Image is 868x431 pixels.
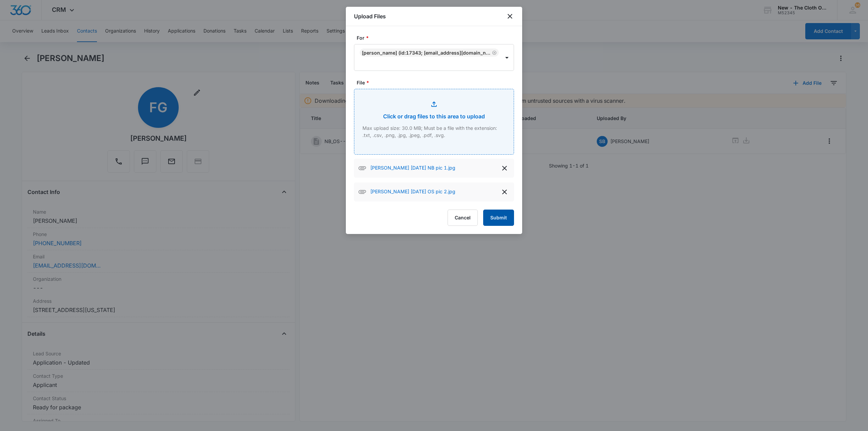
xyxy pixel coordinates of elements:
p: [PERSON_NAME] [DATE] NB pic 1.jpg [370,164,455,172]
button: delete [499,187,510,197]
p: [PERSON_NAME] [DATE] OS pic 2.jpg [370,188,455,196]
h1: Upload Files [354,12,386,20]
button: Submit [483,210,514,226]
div: [PERSON_NAME] (ID:17343; [EMAIL_ADDRESS][DOMAIN_NAME]; 9099659526) [362,50,491,56]
button: delete [499,163,510,174]
label: File [357,79,517,86]
button: Cancel [448,210,478,226]
div: Remove Flor Gaeta (ID:17343; tfgaeta22@gmail.com; 9099659526) [491,50,497,55]
label: For [357,34,517,41]
button: close [506,12,514,20]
